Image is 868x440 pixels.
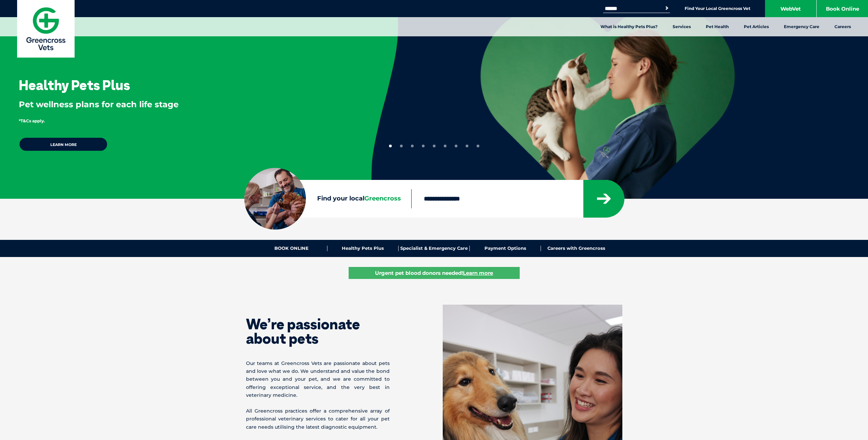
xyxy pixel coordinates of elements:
[466,145,468,147] button: 8 of 9
[541,246,612,251] a: Careers with Greencross
[411,145,414,147] button: 3 of 9
[827,17,858,36] a: Careers
[433,145,436,147] button: 5 of 9
[663,5,670,12] button: Search
[19,78,130,92] h3: Healthy Pets Plus
[364,195,401,202] span: Greencross
[349,267,520,279] a: Urgent pet blood donors needed!Learn more
[399,246,470,251] a: Specialist & Emergency Care
[246,359,390,399] p: Our teams at Greencross Vets are passionate about pets and love what we do. We understand and val...
[593,17,665,36] a: What is Healthy Pets Plus?
[736,17,776,36] a: Pet Articles
[19,118,45,123] span: *T&Cs apply.
[256,246,327,251] a: BOOK ONLINE
[246,407,390,431] p: All Greencross practices offer a comprehensive array of professional veterinary services to cater...
[455,145,457,147] button: 7 of 9
[776,17,827,36] a: Emergency Care
[470,246,541,251] a: Payment Options
[685,6,750,11] a: Find Your Local Greencross Vet
[327,246,399,251] a: Healthy Pets Plus
[244,194,411,204] label: Find your local
[665,17,698,36] a: Services
[444,145,446,147] button: 6 of 9
[246,317,390,346] h1: We’re passionate about pets
[389,145,392,147] button: 1 of 9
[19,137,108,151] a: Learn more
[698,17,736,36] a: Pet Health
[477,145,479,147] button: 9 of 9
[422,145,425,147] button: 4 of 9
[463,270,493,276] u: Learn more
[19,99,349,110] p: Pet wellness plans for each life stage
[400,145,403,147] button: 2 of 9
